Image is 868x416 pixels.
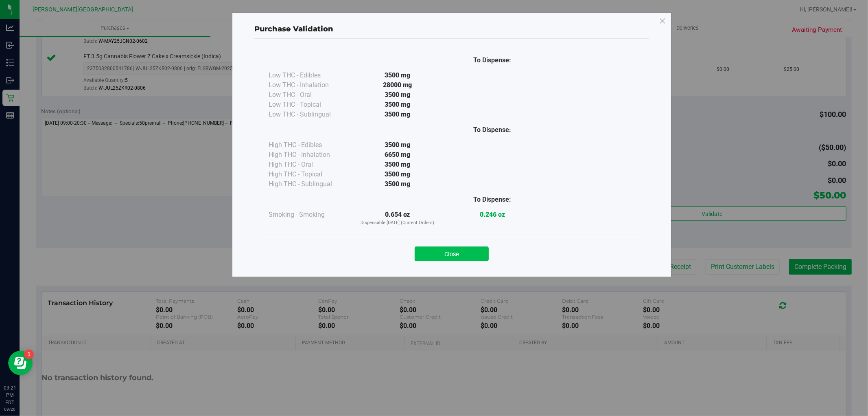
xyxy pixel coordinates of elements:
span: Purchase Validation [254,24,333,33]
div: High THC - Oral [269,160,350,169]
div: High THC - Edibles [269,140,350,150]
div: Low THC - Inhalation [269,80,350,90]
div: High THC - Inhalation [269,150,350,160]
strong: 0.246 oz [480,211,505,218]
div: Low THC - Edibles [269,70,350,80]
div: Low THC - Sublingual [269,110,350,119]
div: To Dispense: [445,55,540,65]
div: 3500 mg [350,160,445,169]
div: 3500 mg [350,70,445,80]
div: 0.654 oz [350,210,445,227]
iframe: Resource center [8,351,33,375]
div: High THC - Sublingual [269,179,350,189]
div: 3500 mg [350,90,445,100]
div: Low THC - Topical [269,100,350,110]
div: 3500 mg [350,169,445,179]
div: 3500 mg [350,110,445,119]
div: 3500 mg [350,140,445,150]
div: High THC - Topical [269,169,350,179]
div: To Dispense: [445,195,540,205]
p: Dispensable [DATE] (Current Orders) [350,220,445,227]
div: 28000 mg [350,80,445,90]
button: Close [415,247,489,261]
div: 3500 mg [350,179,445,189]
div: To Dispense: [445,125,540,135]
iframe: Resource center unread badge [24,350,34,359]
div: Low THC - Oral [269,90,350,100]
div: 3500 mg [350,100,445,110]
div: Smoking - Smoking [269,210,350,220]
div: 6650 mg [350,150,445,160]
